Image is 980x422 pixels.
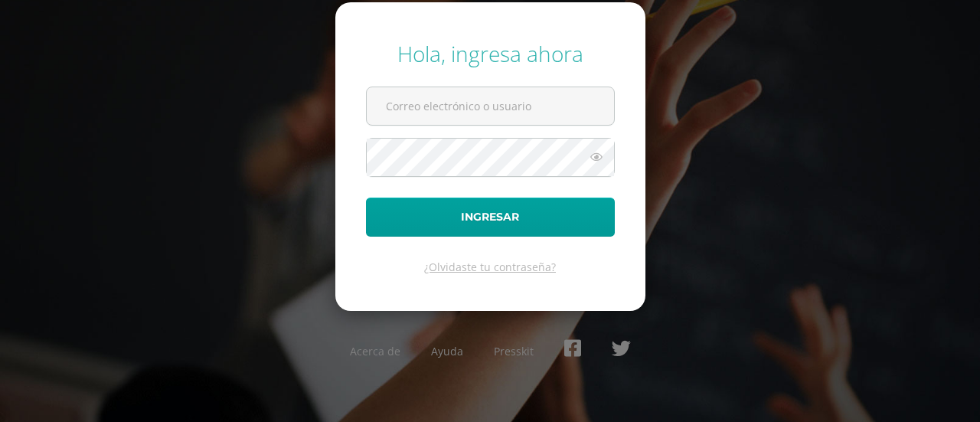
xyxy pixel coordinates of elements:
a: Ayuda [431,344,463,358]
div: Hola, ingresa ahora [366,39,615,68]
a: Acerca de [350,344,400,358]
a: ¿Olvidaste tu contraseña? [424,260,556,274]
input: Correo electrónico o usuario [367,87,614,125]
a: Presskit [494,344,534,358]
button: Ingresar [366,198,615,237]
